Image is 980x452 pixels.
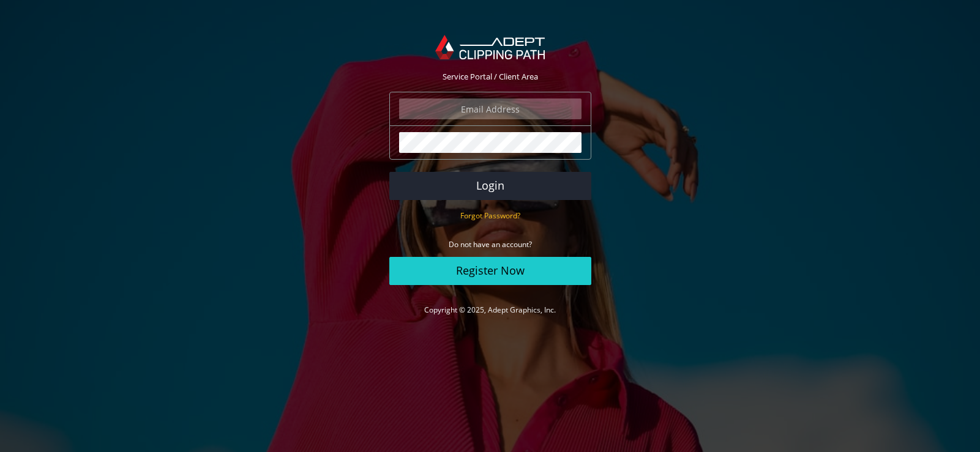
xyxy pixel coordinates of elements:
a: Register Now [389,257,591,285]
img: Adept Graphics [435,35,545,59]
a: Forgot Password? [460,210,520,221]
small: Do not have an account? [449,239,532,250]
span: Service Portal / Client Area [443,71,538,82]
input: Email Address [399,98,582,119]
button: Login [389,172,591,200]
a: Copyright © 2025, Adept Graphics, Inc. [424,305,556,315]
small: Forgot Password? [460,210,520,221]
